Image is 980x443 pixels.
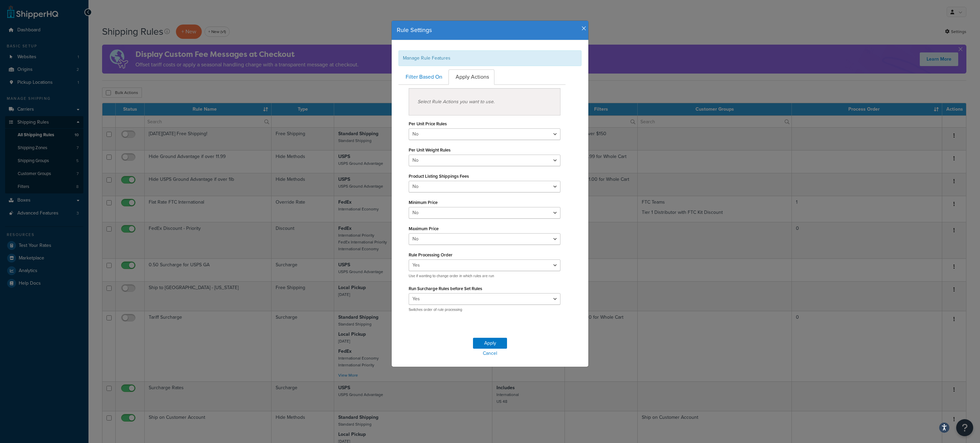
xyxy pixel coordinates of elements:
[409,174,469,179] label: Product Listing Shippings Fees
[397,26,583,35] h4: Rule Settings
[409,121,447,126] label: Per Unit Price Rules
[398,50,582,66] div: Manage Rule Features
[409,226,439,231] label: Maximum Price
[409,307,560,312] p: Switches order of rule processing
[409,286,482,291] label: Run Surcharge Rules before Set Rules
[409,252,453,257] label: Rule Processing Order
[409,88,560,115] div: Select Rule Actions you want to use.
[448,69,494,85] a: Apply Actions
[392,349,588,358] a: Cancel
[409,273,560,279] p: Use if wanting to change order in which rules are run
[473,338,507,349] button: Apply
[398,69,448,85] a: Filter Based On
[409,147,451,153] label: Per Unit Weight Rules
[409,200,438,205] label: Minimum Price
